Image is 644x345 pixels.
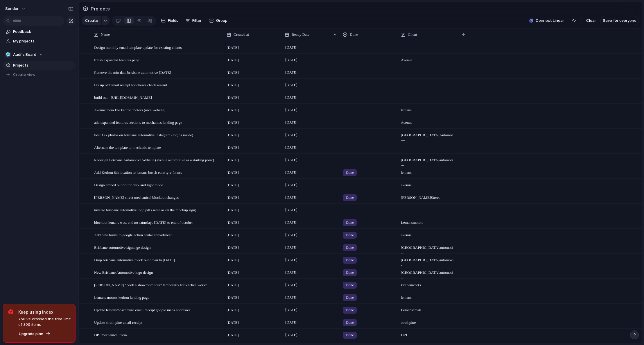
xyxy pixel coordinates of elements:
button: Save for everyone [600,16,639,25]
button: sonder [3,4,29,13]
span: [GEOGRAPHIC_DATA] automotive [399,267,456,281]
a: Projects [3,61,76,70]
span: inverse brisbane automotive logo pdf (same as on the mockup sign) [94,206,196,213]
a: My projects [3,37,76,46]
span: [PERSON_NAME] street mechanical blockout changes - [94,194,181,201]
span: [DATE] [284,269,299,276]
a: Feedback [3,27,76,36]
span: [DATE] [227,320,239,326]
span: [DATE] [284,306,299,313]
span: [DATE] [227,70,239,76]
span: Lemans motors [399,217,456,226]
span: Connect Linear [536,18,564,24]
span: [DATE] [227,182,239,188]
span: Projects [13,62,73,68]
span: build out - [URL][DOMAIN_NAME] [94,94,152,101]
span: [DATE] [227,282,239,288]
span: Design monthly email template update for existing clients [94,44,182,51]
span: [DATE] [227,95,239,101]
span: New Brisbane Automotive logo design [94,269,153,276]
span: Drop brisbane automotive block out down to [DATE] [94,256,175,263]
span: [DATE] [284,281,299,288]
button: Clear [584,16,598,25]
span: Upgrade plan [19,331,43,337]
span: [DATE] [284,106,299,113]
span: [DATE] [284,294,299,301]
span: [PERSON_NAME] ''book a showroom tour'' temporaily for kitchen workz [94,281,207,288]
span: add expanded features sections to mechanics landing page [94,119,182,126]
button: Fields [159,16,181,25]
span: Done [346,320,354,326]
span: Avenue [399,54,456,63]
button: Upgrade plan [17,330,52,338]
span: [DATE] [284,206,299,213]
span: lemans [399,167,456,176]
span: Done [346,232,354,238]
span: [DATE] [227,145,239,151]
span: [DATE] [284,331,299,338]
span: [GEOGRAPHIC_DATA] automovie [399,254,456,269]
span: Add Kedron 6th location to lemans bosch euro tyre form's - [94,169,184,176]
button: Group [206,16,230,25]
span: Avenue form For kedron motors (own website) [94,106,165,113]
span: Redesign Brisbane Automotive Website (avenue automotive as a starting point) [94,156,214,163]
span: strathpine [399,317,456,326]
span: Brisbane automotive signange design [94,244,151,251]
span: DPJ mechanical form [94,331,127,338]
span: Created at [234,32,249,37]
span: Done [346,295,354,301]
span: [DATE] [227,270,239,276]
span: [DATE] [284,44,299,51]
button: Filter [183,16,204,25]
span: finish expanded features page [94,56,139,63]
span: Fields [168,18,178,24]
span: [DATE] [227,82,239,88]
span: Add new forms to google action centre spreadsheet [94,231,172,238]
span: [DATE] [284,231,299,238]
span: [GEOGRAPHIC_DATA] automotive [399,154,456,169]
span: Update strath pine email receipt [94,319,142,326]
span: [DATE] [227,45,239,51]
span: Lemans email [399,304,456,313]
div: 🥶 [5,52,11,58]
span: Save for everyone [603,18,636,24]
span: [DATE] [227,295,239,301]
span: [GEOGRAPHIC_DATA] automotive [399,242,456,256]
span: lemans [399,292,456,301]
span: Filter [192,18,202,24]
span: lemans [399,104,456,113]
span: Done [346,170,354,176]
span: [GEOGRAPHIC_DATA] Automotive [399,129,456,144]
span: [DATE] [284,194,299,201]
span: [DATE] [227,132,239,138]
span: [DATE] [284,144,299,151]
span: Create [85,18,98,24]
span: Feedback [13,29,73,35]
span: Avenue [399,117,456,126]
span: My projects [13,38,73,44]
span: Alternate the template to mechanic template [94,144,161,151]
span: kitchen workz [399,279,456,288]
span: Done [346,195,354,201]
span: avenue [399,229,456,238]
span: You've crossed the free limit of 300 items [18,316,71,328]
span: Post 12x photos on brisbane automotive instagram (logins inside) [94,131,193,138]
span: Audi's Board [13,52,36,58]
span: Done [346,282,354,288]
span: [DATE] [284,181,299,188]
span: Group [216,18,227,24]
span: Remove the min date brisbane automotive [DATE] [94,69,171,76]
span: Done [346,220,354,226]
span: [DATE] [284,81,299,88]
span: Create view [13,72,35,78]
span: [DATE] [284,94,299,101]
span: [DATE] [227,245,239,251]
span: Done [346,307,354,313]
span: Done [350,32,358,37]
span: blockout lemans west end no saturdays [DATE] to end of october [94,219,193,226]
span: [DATE] [227,232,239,238]
span: Design embed button for dark and light mode [94,181,163,188]
span: Name [101,32,110,37]
span: [DATE] [227,107,239,113]
span: Keep using Index [18,309,71,315]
